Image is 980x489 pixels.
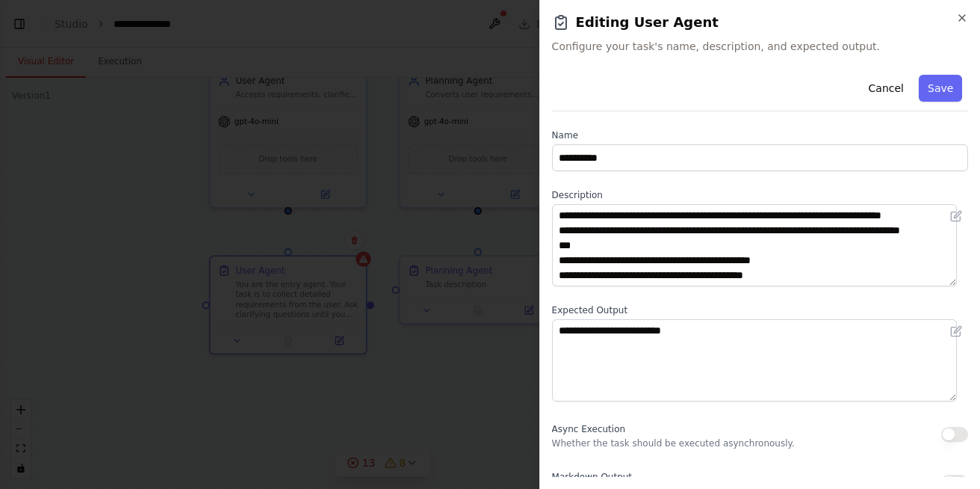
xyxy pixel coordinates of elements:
button: Cancel [859,75,912,102]
label: Name [552,129,968,141]
button: Open in editor [947,322,965,340]
label: Expected Output [552,304,968,316]
h2: Editing User Agent [552,12,968,33]
span: Markdown Output [552,472,632,482]
span: Async Execution [552,424,625,434]
button: Save [919,75,962,102]
p: Whether the task should be executed asynchronously. [552,437,795,449]
label: Description [552,189,968,201]
button: Open in editor [947,207,965,225]
span: Configure your task's name, description, and expected output. [552,39,968,54]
